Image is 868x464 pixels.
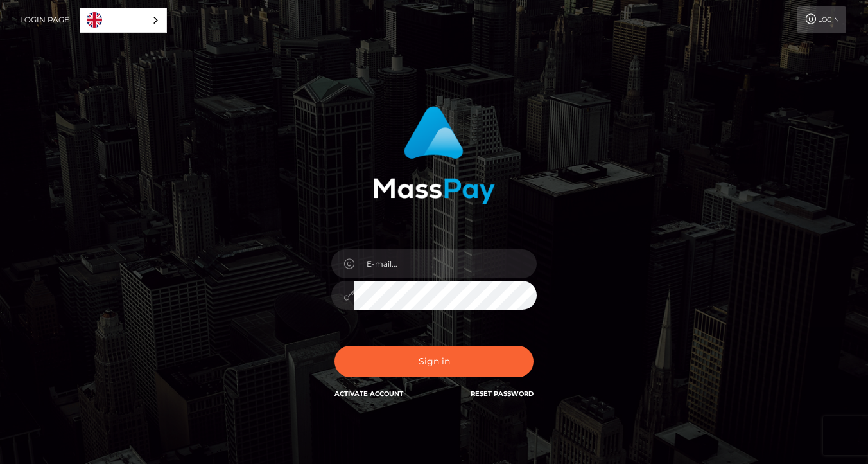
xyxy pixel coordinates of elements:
a: Reset Password [471,389,534,398]
div: Language [80,8,167,33]
a: Activate Account [334,389,403,398]
button: Sign in [334,346,534,377]
input: E-mail... [354,249,537,278]
aside: Language selected: English [80,8,167,33]
img: MassPay Login [373,106,495,204]
a: Login [797,6,846,33]
a: English [80,8,166,32]
a: Login Page [20,6,69,33]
